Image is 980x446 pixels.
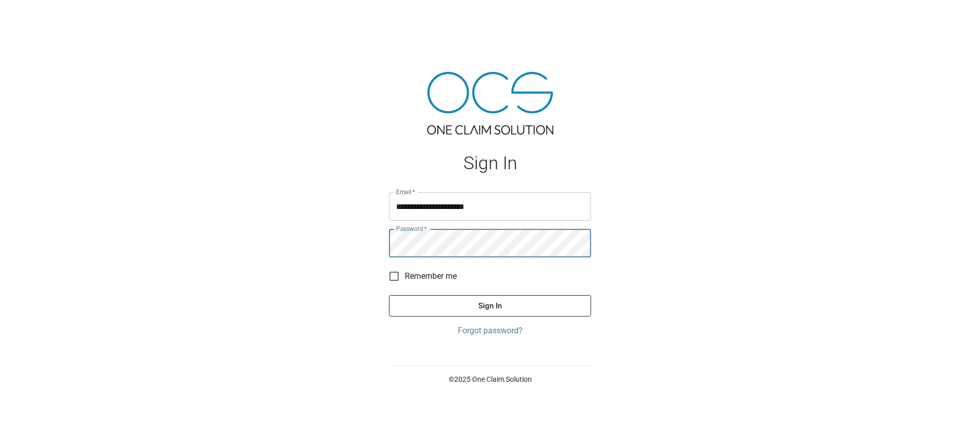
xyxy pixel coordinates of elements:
img: ocs-logo-tra.png [427,72,553,135]
button: Sign In [389,295,591,317]
a: Forgot password? [389,325,591,337]
label: Password [396,224,427,233]
label: Email [396,188,415,196]
h1: Sign In [389,153,591,174]
span: Remember me [405,270,457,282]
img: ocs-logo-white-transparent.png [12,6,53,27]
p: © 2025 One Claim Solution [389,374,591,384]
